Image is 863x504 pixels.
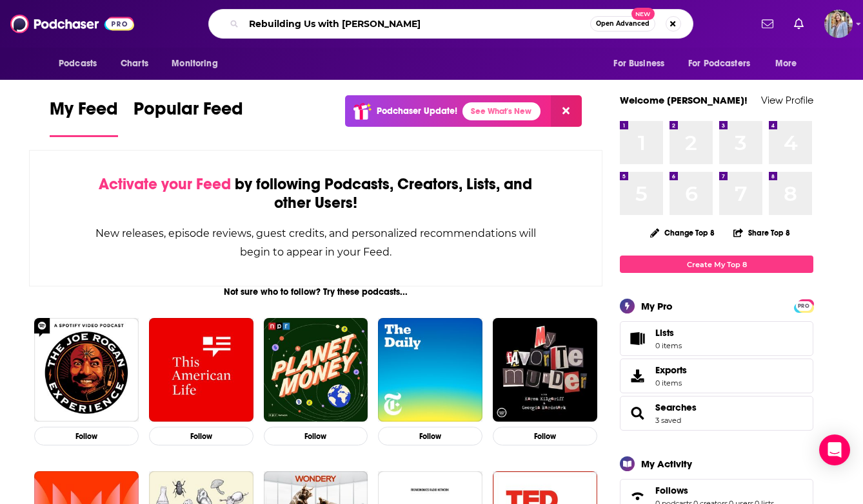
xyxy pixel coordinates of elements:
span: Popular Feed [134,98,243,127]
span: Podcasts [59,55,97,73]
a: My Feed [50,98,118,137]
img: Planet Money [264,318,368,422]
a: Charts [112,51,156,76]
span: More [775,55,797,73]
a: See What's New [462,102,541,120]
button: Follow [264,427,368,445]
button: Follow [378,427,482,445]
div: My Activity [641,458,692,470]
a: Welcome [PERSON_NAME]! [620,94,748,106]
div: Open Intercom Messenger [819,434,850,465]
span: Lists [624,330,650,348]
div: New releases, episode reviews, guest credits, and personalized recommendations will begin to appe... [94,224,537,261]
a: Popular Feed [134,98,243,137]
a: Searches [624,404,650,422]
button: Follow [493,427,597,445]
img: Podchaser - Follow, Share and Rate Podcasts [10,12,134,36]
span: PRO [796,301,811,311]
span: Activate your Feed [99,174,231,194]
img: User Profile [824,10,853,38]
span: Follows [655,485,688,496]
button: open menu [680,51,769,76]
span: Lists [655,327,674,339]
span: Exports [655,364,687,376]
button: Share Top 8 [733,220,791,245]
span: For Podcasters [688,55,750,73]
a: Create My Top 8 [620,256,813,273]
span: Monitoring [172,55,217,73]
div: My Pro [641,300,673,312]
p: Podchaser Update! [377,106,457,117]
span: Logged in as JFMuntsinger [824,10,853,38]
input: Search podcasts, credits, & more... [244,14,590,34]
div: Not sure who to follow? Try these podcasts... [29,286,602,297]
a: 3 saved [655,416,681,425]
button: Follow [149,427,253,445]
a: PRO [796,301,811,310]
a: Show notifications dropdown [757,13,779,35]
span: Open Advanced [596,21,650,27]
img: The Daily [378,318,482,422]
a: Follows [655,485,774,496]
span: Searches [620,396,813,431]
button: open menu [50,51,114,76]
span: New [631,8,655,20]
button: open menu [604,51,680,76]
div: by following Podcasts, Creators, Lists, and other Users! [94,175,537,212]
span: Lists [655,327,682,339]
div: Search podcasts, credits, & more... [208,9,693,39]
span: Charts [121,55,148,73]
a: Lists [620,321,813,356]
button: Follow [34,427,139,445]
a: View Profile [761,94,813,106]
span: Exports [624,367,650,385]
a: Show notifications dropdown [789,13,809,35]
img: The Joe Rogan Experience [34,318,139,422]
span: 0 items [655,341,682,350]
button: open menu [163,51,234,76]
button: open menu [766,51,813,76]
span: 0 items [655,378,687,387]
span: My Feed [50,98,118,127]
a: Searches [655,402,697,413]
img: This American Life [149,318,253,422]
button: Open AdvancedNew [590,16,655,32]
a: Exports [620,359,813,393]
span: For Business [613,55,664,73]
img: My Favorite Murder with Karen Kilgariff and Georgia Hardstark [493,318,597,422]
button: Show profile menu [824,10,853,38]
button: Change Top 8 [642,225,722,241]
